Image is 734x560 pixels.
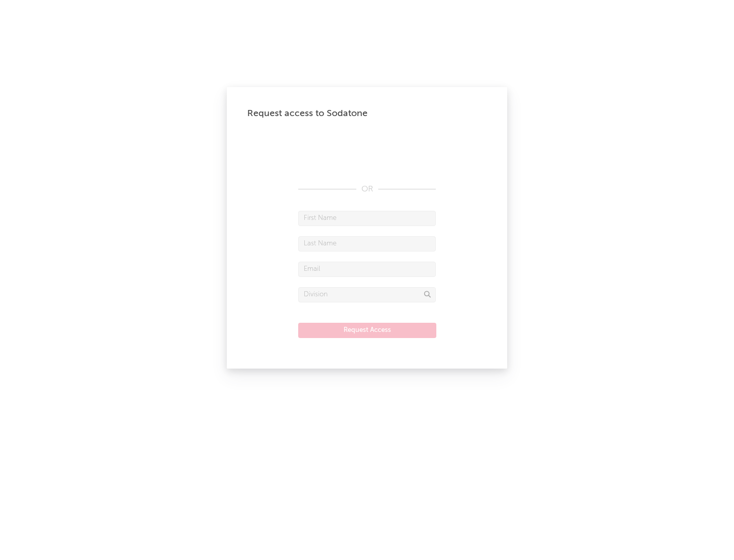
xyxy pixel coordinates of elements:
input: Division [298,287,436,302]
button: Request Access [298,323,436,338]
div: Request access to Sodatone [247,107,487,120]
input: First Name [298,211,436,226]
input: Last Name [298,236,436,251]
div: OR [298,183,436,195]
input: Email [298,262,436,277]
